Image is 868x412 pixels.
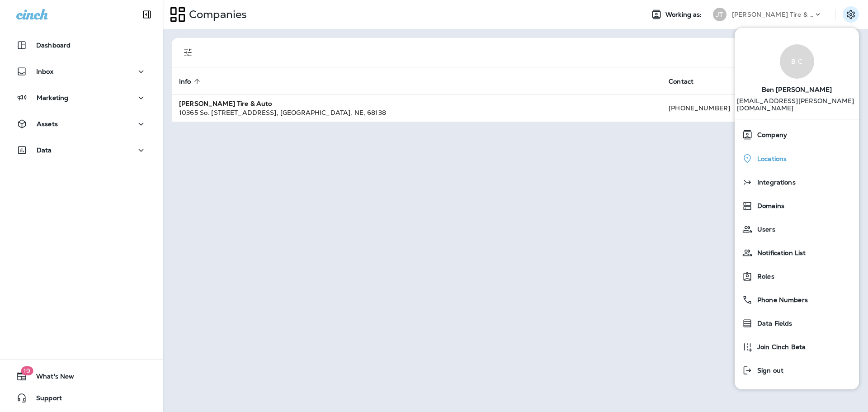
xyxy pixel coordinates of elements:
a: Company [738,126,855,144]
span: Domains [753,202,784,210]
span: Working as: [665,11,704,19]
button: Filters [179,43,197,62]
button: Phone Numbers [735,288,859,312]
td: [PHONE_NUMBER] [661,95,752,122]
a: Locations [738,149,855,168]
a: Notification List [738,244,855,262]
button: Marketing [9,89,154,107]
a: Domains [738,197,855,215]
span: Join Cinch Beta [753,343,806,351]
span: Contact [669,77,705,85]
button: Assets [9,115,154,133]
span: Phone Numbers [753,296,808,304]
div: 10365 So. [STREET_ADDRESS] , [GEOGRAPHIC_DATA] , NE , 68138 [179,108,654,117]
p: Assets [37,120,58,128]
button: Join Cinch Beta [735,335,859,359]
a: Users [738,220,855,238]
p: [EMAIL_ADDRESS][PERSON_NAME][DOMAIN_NAME] [737,97,857,119]
span: Roles [753,273,774,280]
button: Locations [735,147,859,170]
span: Info [179,77,203,85]
p: Dashboard [36,42,71,49]
span: Info [179,78,191,85]
span: Sign out [753,367,783,374]
p: [PERSON_NAME] Tire & Auto [732,11,813,18]
span: Contact [669,78,693,85]
span: Company [753,131,787,139]
button: Roles [735,265,859,288]
span: Ben [PERSON_NAME] [762,79,832,97]
a: Data Fields [738,314,855,332]
p: Inbox [36,68,53,75]
button: Dashboard [9,36,154,54]
button: Collapse Sidebar [134,5,160,24]
span: Support [27,394,62,405]
button: Support [9,389,154,407]
button: Integrations [735,170,859,194]
a: Roles [738,267,855,285]
strong: [PERSON_NAME] Tire & Auto [179,99,272,108]
a: Phone Numbers [738,291,855,309]
button: Sign out [735,359,859,382]
p: Marketing [37,94,68,101]
button: 19What's New [9,367,154,385]
div: JT [713,8,726,21]
span: 19 [21,366,33,375]
div: B C [780,44,814,79]
span: Users [753,226,775,233]
button: Users [735,218,859,241]
p: Data [37,147,52,154]
button: Data Fields [735,312,859,335]
span: What's New [27,373,74,384]
span: Notification List [753,249,806,257]
p: Companies [185,8,247,21]
button: Domains [735,194,859,218]
span: Locations [753,155,787,163]
button: Company [735,123,859,147]
span: Data Fields [753,320,793,327]
button: Inbox [9,62,154,81]
button: Settings [843,6,859,23]
button: Notification List [735,241,859,265]
a: B CBen [PERSON_NAME] [EMAIL_ADDRESS][PERSON_NAME][DOMAIN_NAME] [735,35,859,119]
button: Data [9,141,154,159]
a: Integrations [738,173,855,191]
span: Integrations [753,179,796,186]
